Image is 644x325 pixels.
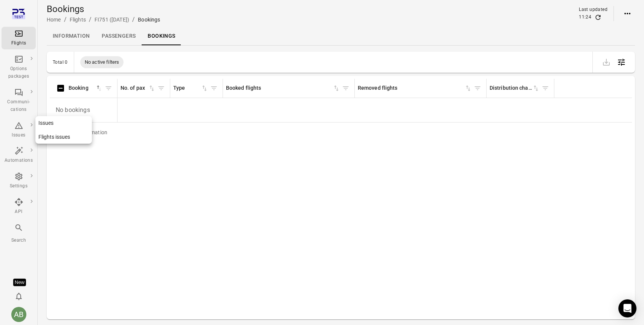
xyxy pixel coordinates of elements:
[5,40,33,47] div: Flights
[80,58,124,66] span: No active filters
[35,116,92,144] nav: Local navigation
[5,237,33,244] div: Search
[620,6,635,21] button: Actions
[5,65,33,80] div: Options packages
[472,83,483,94] button: Filter by removed flights
[11,289,26,304] button: Notifications
[579,6,607,14] div: Last updated
[47,15,160,24] nav: Breadcrumbs
[138,16,160,23] div: Bookings
[599,58,614,65] span: Please make a selection to export
[8,304,29,325] button: Aslaug Bjarnadottir
[618,299,636,317] div: Open Intercom Messenger
[13,279,26,286] div: Tooltip anchor
[594,14,602,21] button: Refresh data
[5,208,33,216] div: API
[490,84,532,92] div: Distribution channel
[11,307,26,322] div: AB
[132,15,135,24] li: /
[173,84,208,92] div: Sort by type in ascending order
[121,84,148,92] div: No. of pax
[226,84,333,92] div: Booked flights
[69,84,95,92] div: Booking
[5,98,33,113] div: Communi-cations
[5,132,33,139] div: Issues
[69,84,103,92] div: Sort by booking in descending order
[53,60,68,65] div: Total 0
[47,3,160,15] h1: Bookings
[121,84,156,92] div: Sort by no. of pax in ascending order
[53,100,114,121] p: No bookings
[226,84,340,92] div: Sort by booked flights in ascending order
[142,27,181,45] a: Bookings
[64,15,67,24] li: /
[579,14,591,21] div: 11:24
[490,84,540,92] div: Sort by distribution channel in ascending order
[47,27,96,45] a: Information
[340,83,351,94] button: Filter by booked flights
[70,17,86,23] a: Flights
[47,27,635,45] div: Local navigation
[89,15,92,24] li: /
[47,17,61,23] a: Home
[614,55,629,70] button: Open table configuration
[358,84,472,92] div: Sort by removed flights in ascending order
[5,182,33,190] div: Settings
[103,83,114,94] button: Filter by booking
[5,157,33,164] div: Automations
[540,83,551,94] button: Filter by distribution channel
[173,84,201,92] div: Type
[96,27,142,45] a: Passengers
[208,83,220,94] button: Filter by type
[95,17,129,23] a: FI751 ([DATE])
[35,116,92,130] a: Issues
[35,130,92,144] a: Flights issues
[358,84,464,92] div: Removed flights
[156,83,167,94] button: Filter by no. of pax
